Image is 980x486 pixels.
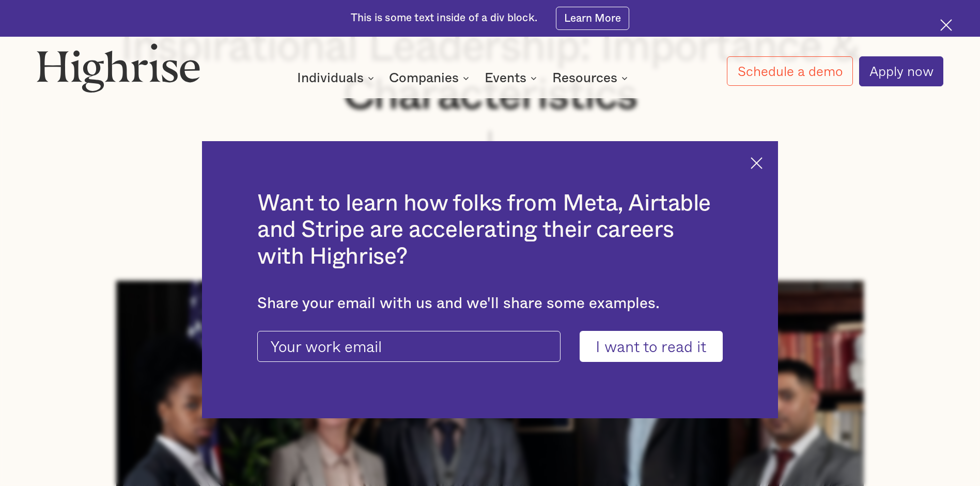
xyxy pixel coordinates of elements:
[940,19,952,31] img: Cross icon
[552,72,617,84] div: Resources
[751,157,763,169] img: Cross icon
[351,11,537,25] div: This is some text inside of a div block.
[727,56,852,86] a: Schedule a demo
[485,72,540,84] div: Events
[556,7,630,30] a: Learn More
[580,331,723,361] input: I want to read it
[257,190,723,270] h2: Want to learn how folks from Meta, Airtable and Stripe are accelerating their careers with Highrise?
[389,72,459,84] div: Companies
[257,331,561,361] input: Your work email
[485,72,526,84] div: Events
[257,295,723,313] div: Share your email with us and we'll share some examples.
[37,43,200,93] img: Highrise logo
[257,331,723,361] form: current-ascender-blog-article-modal-form
[859,56,943,86] a: Apply now
[297,72,377,84] div: Individuals
[297,72,364,84] div: Individuals
[552,72,631,84] div: Resources
[389,72,472,84] div: Companies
